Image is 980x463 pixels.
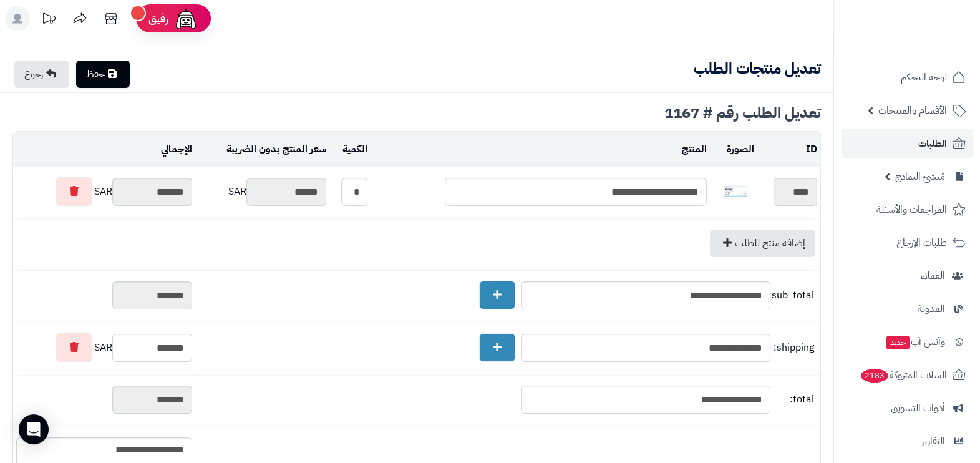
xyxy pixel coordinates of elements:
[901,69,947,86] span: لوحة التحكم
[842,62,973,92] a: لوحة التحكم
[918,135,947,152] span: الطلبات
[76,61,130,88] a: حفظ
[896,234,947,251] span: طلبات الإرجاع
[12,105,821,120] div: تعديل الطلب رقم # 1167
[148,11,168,26] span: رفيق
[774,288,814,303] span: sub_total:
[921,432,945,450] span: التقارير
[842,426,973,456] a: التقارير
[860,366,947,384] span: السلات المتروكة
[885,333,945,351] span: وآتس آب
[842,360,973,390] a: السلات المتروكة2183
[19,414,49,444] div: Open Intercom Messenger
[757,132,820,167] td: ID
[195,132,329,167] td: سعر المنتج بدون الضريبة
[842,327,973,357] a: وآتس آبجديد
[842,294,973,324] a: المدونة
[198,178,326,206] div: SAR
[921,267,945,285] span: العملاء
[895,20,968,46] img: logo-2.png
[16,333,192,362] div: SAR
[774,392,814,407] span: total:
[842,195,973,225] a: المراجعات والأسئلة
[371,132,710,167] td: المنتج
[723,179,748,204] img: 55216366cc73f204a1bb2e169657b7c8dd9b-40x40.jpg
[918,300,945,318] span: المدونة
[694,57,821,80] b: تعديل منتجات الطلب
[33,6,64,34] a: تحديثات المنصة
[860,368,889,383] span: 2183
[710,132,757,167] td: الصورة
[842,393,973,423] a: أدوات التسويق
[886,336,910,349] span: جديد
[774,341,814,355] span: shipping:
[842,228,973,258] a: طلبات الإرجاع
[173,6,198,31] img: ai-face.png
[891,399,945,417] span: أدوات التسويق
[710,230,815,257] a: إضافة منتج للطلب
[329,132,371,167] td: الكمية
[876,201,947,218] span: المراجعات والأسئلة
[842,129,973,158] a: الطلبات
[895,168,945,185] span: مُنشئ النماذج
[13,132,195,167] td: الإجمالي
[842,261,973,291] a: العملاء
[878,102,947,119] span: الأقسام والمنتجات
[16,177,192,206] div: SAR
[14,61,69,88] a: رجوع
